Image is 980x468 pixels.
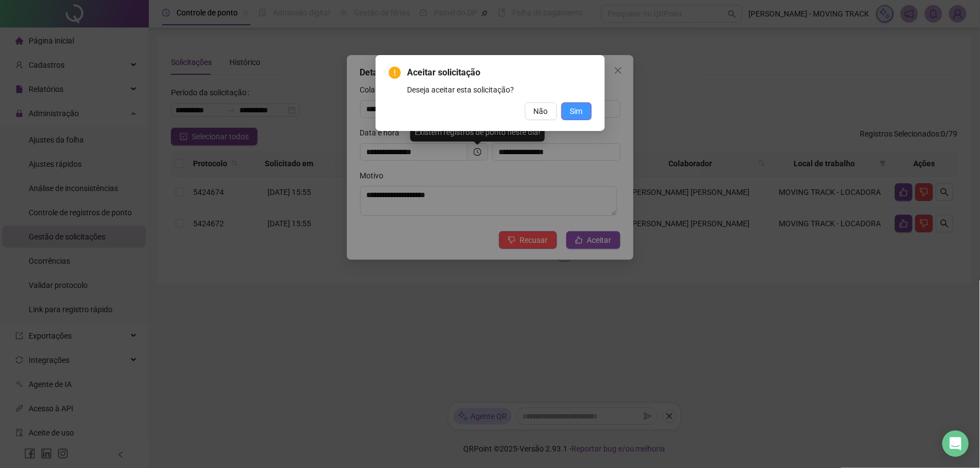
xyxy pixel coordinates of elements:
span: Não [534,105,548,117]
span: Sim [570,105,583,117]
div: Open Intercom Messenger [942,431,969,457]
span: Aceitar solicitação [408,66,592,79]
button: Sim [561,102,592,120]
button: Não [525,102,557,120]
span: exclamation-circle [389,67,401,79]
div: Deseja aceitar esta solicitação? [408,84,592,96]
